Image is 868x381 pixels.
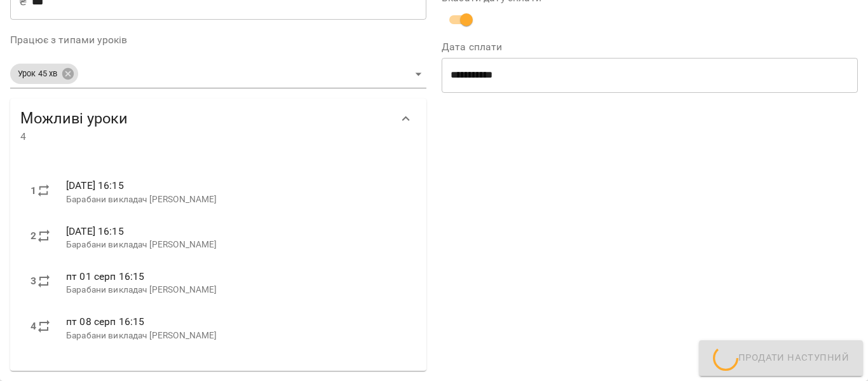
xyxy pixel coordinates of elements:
span: [DATE] 16:15 [66,225,124,237]
label: Дата сплати [442,42,858,52]
span: 4 [20,129,391,144]
p: Барабани викладач [PERSON_NAME] [66,193,406,206]
p: Барабани викладач [PERSON_NAME] [66,284,406,296]
p: Барабани викладач [PERSON_NAME] [66,329,406,342]
p: Барабани викладач [PERSON_NAME] [66,239,406,251]
span: пт 08 серп 16:15 [66,315,144,328]
div: Урок 45 хв [10,60,426,88]
label: 3 [31,274,36,289]
label: 4 [31,319,36,334]
label: 2 [31,228,36,244]
span: Можливі уроки [20,109,391,128]
label: 1 [31,183,36,198]
label: Працює з типами уроків [10,35,426,45]
span: [DATE] 16:15 [66,179,124,191]
span: Урок 45 хв [10,68,65,80]
button: Show more [391,104,421,134]
span: пт 01 серп 16:15 [66,270,144,282]
div: Урок 45 хв [10,64,78,84]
